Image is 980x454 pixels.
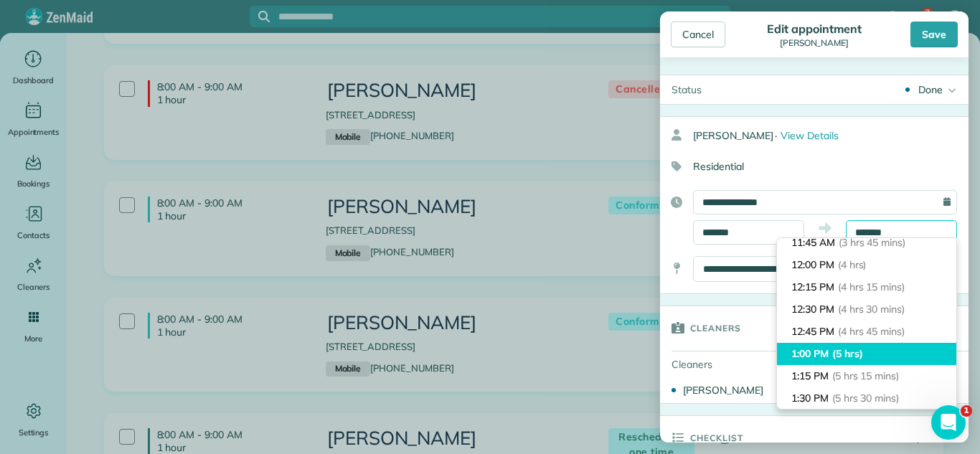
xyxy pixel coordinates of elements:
li: 12:45 PM [777,321,956,343]
iframe: Intercom live chat [931,405,966,440]
div: Status [660,75,713,104]
span: (5 hrs 30 mins) [832,392,899,405]
span: (5 hrs) [832,347,863,360]
div: Save [910,22,958,47]
li: 1:15 PM [777,365,956,387]
li: 1:30 PM [777,387,956,410]
h3: Cleaners [690,306,741,349]
div: Cleaners [660,351,760,377]
div: [PERSON_NAME] [693,123,969,148]
li: 1:00 PM [777,343,956,365]
div: [PERSON_NAME] [683,383,793,397]
span: (4 hrs 30 mins) [838,303,905,316]
span: (3 hrs 45 mins) [839,236,905,249]
div: Edit appointment [763,22,865,36]
div: Residential [660,154,957,179]
div: Done [918,82,943,97]
span: (4 hrs 45 mins) [838,325,905,338]
span: (4 hrs 15 mins) [838,280,905,293]
li: 11:45 AM [777,232,956,254]
div: [PERSON_NAME] [763,38,865,48]
li: 12:00 PM [777,254,956,276]
span: View Details [781,129,839,142]
li: 12:30 PM [777,298,956,321]
div: Cancel [671,22,725,47]
span: 1 [961,405,972,417]
li: 12:15 PM [777,276,956,298]
span: (4 hrs) [838,258,867,271]
span: · [775,129,777,142]
span: (5 hrs 15 mins) [832,369,899,382]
